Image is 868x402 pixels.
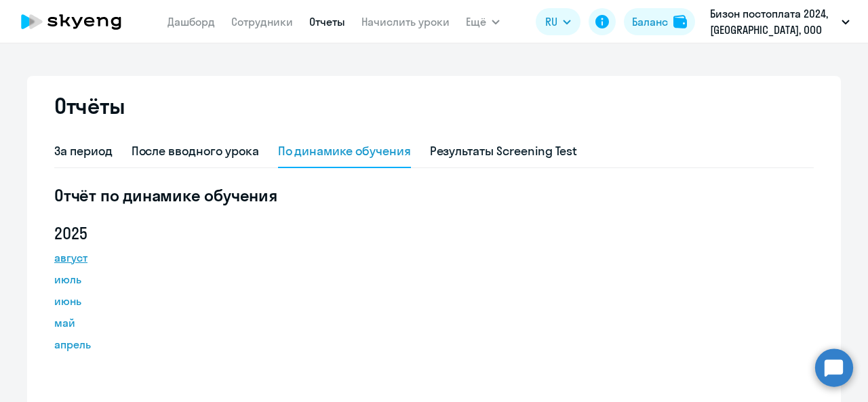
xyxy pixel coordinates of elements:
[231,15,293,28] a: Сотрудники
[54,184,814,206] h5: Отчёт по динамике обучения
[466,14,486,30] span: Ещё
[673,15,687,28] img: balance
[54,92,125,119] h2: Отчёты
[545,14,557,30] span: RU
[430,142,578,160] div: Результаты Screening Test
[632,14,668,30] div: Баланс
[54,249,176,266] a: август
[54,336,176,353] a: апрель
[710,5,836,38] p: Бизон постоплата 2024, [GEOGRAPHIC_DATA], ООО
[54,271,176,287] a: июль
[624,8,695,35] button: Балансbalance
[278,142,411,160] div: По динамике обучения
[54,315,176,331] a: май
[54,293,176,309] a: июнь
[54,222,176,244] h5: 2025
[132,142,259,160] div: После вводного урока
[536,8,580,35] button: RU
[54,142,113,160] div: За период
[703,5,856,38] button: Бизон постоплата 2024, [GEOGRAPHIC_DATA], ООО
[466,8,500,35] button: Ещё
[309,15,345,28] a: Отчеты
[167,15,215,28] a: Дашборд
[361,15,450,28] a: Начислить уроки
